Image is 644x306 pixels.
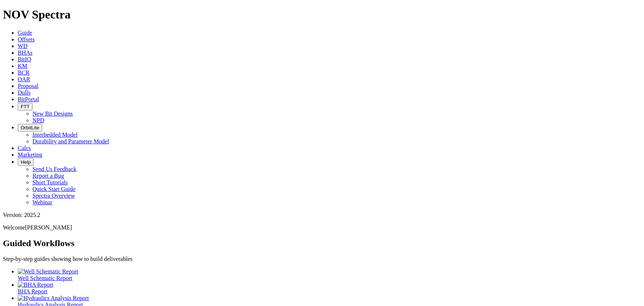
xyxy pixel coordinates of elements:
a: Well Schematic Report Well Schematic Report [18,268,641,281]
a: NPD [32,117,44,123]
h1: NOV Spectra [3,8,641,21]
a: Report a Bug [32,173,64,179]
a: BHAs [18,50,32,56]
div: Version: 2025.2 [3,212,641,218]
a: New Bit Designs [32,110,73,117]
a: Send Us Feedback [32,166,76,172]
span: FTT [21,104,30,109]
a: Spectra Overview [32,193,75,199]
span: Well Schematic Report [18,275,72,281]
span: Help [21,159,31,165]
button: FTT [18,103,32,110]
a: Durability and Parameter Model [32,138,109,144]
img: Hydraulics Analysis Report [18,295,89,302]
button: OrbitLite [18,124,42,132]
a: Interbedded Model [32,132,78,138]
a: Short Tutorials [32,179,68,186]
span: [PERSON_NAME] [25,224,72,231]
a: Webinar [32,199,52,205]
a: Dulls [18,89,31,96]
img: BHA Report [18,282,53,288]
a: Offsets [18,36,35,42]
button: Help [18,158,34,166]
h2: Guided Workflows [3,238,641,248]
a: BitIQ [18,56,31,62]
a: OAR [18,76,30,82]
a: Marketing [18,152,42,158]
a: BitPortal [18,96,39,102]
a: BCR [18,69,30,76]
a: KM [18,63,27,69]
span: OrbitLite [21,125,39,130]
p: Step-by-step guides showing how to build deliverables [3,256,641,262]
a: Quick Start Guide [32,186,75,192]
a: Proposal [18,83,38,89]
a: WD [18,43,28,49]
a: Calcs [18,145,31,151]
a: Guide [18,30,32,36]
span: BHA Report [18,288,47,295]
img: Well Schematic Report [18,268,78,275]
a: BHA Report BHA Report [18,282,641,295]
p: Welcome [3,224,641,231]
